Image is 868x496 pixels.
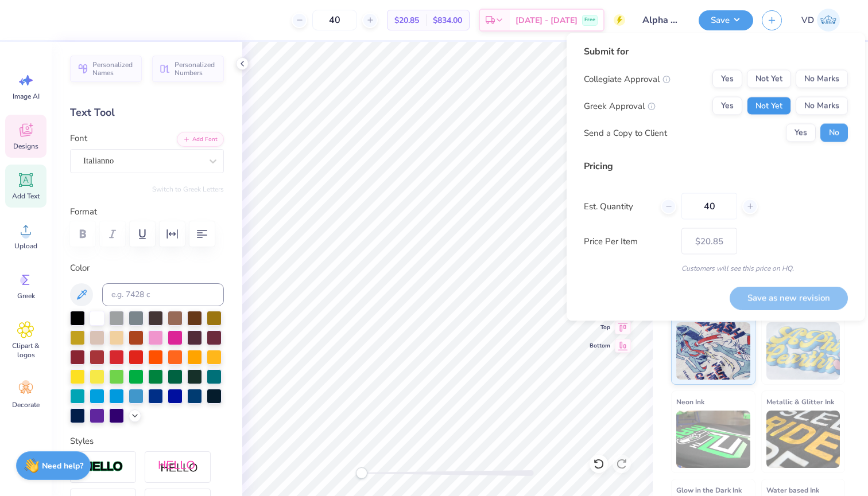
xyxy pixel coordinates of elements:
[766,322,840,380] img: Puff Ink
[590,323,610,332] span: Top
[92,61,135,77] span: Personalized Names
[681,193,737,220] input: – –
[70,132,87,145] label: Font
[152,56,224,82] button: Personalized Numbers
[175,61,217,77] span: Personalized Numbers
[766,411,840,468] img: Metallic & Glitter Ink
[584,235,673,248] label: Price Per Item
[712,97,742,115] button: Yes
[796,97,848,115] button: No Marks
[158,460,198,474] img: Shadow
[433,14,462,26] span: $834.00
[676,411,750,468] img: Neon Ink
[70,205,224,218] label: Format
[17,291,35,300] span: Greek
[796,9,845,32] a: VD
[676,396,704,408] span: Neon Ink
[70,105,224,120] div: Text Tool
[584,263,848,274] div: Customers will see this price on HQ.
[312,10,357,30] input: – –
[356,467,367,479] div: Accessibility label
[801,14,814,27] span: VD
[747,70,791,88] button: Not Yet
[584,16,595,24] span: Free
[516,14,578,26] span: [DATE] - [DATE]
[584,99,656,112] div: Greek Approval
[699,10,753,30] button: Save
[796,70,848,88] button: No Marks
[676,484,742,496] span: Glow in the Dark Ink
[70,435,94,448] label: Styles
[394,14,419,26] span: $20.85
[12,400,40,409] span: Decorate
[584,159,848,173] div: Pricing
[766,484,819,496] span: Water based Ink
[712,70,742,88] button: Yes
[676,322,750,380] img: Standard
[584,45,848,58] div: Submit for
[13,92,40,101] span: Image AI
[13,142,38,151] span: Designs
[12,192,40,201] span: Add Text
[83,460,123,474] img: Stroke
[70,56,142,82] button: Personalized Names
[747,97,791,115] button: Not Yet
[584,72,671,85] div: Collegiate Approval
[7,341,45,360] span: Clipart & logos
[102,283,224,306] input: e.g. 7428 c
[820,124,848,142] button: No
[70,261,224,275] label: Color
[634,9,690,32] input: Untitled Design
[152,185,224,194] button: Switch to Greek Letters
[177,132,224,147] button: Add Font
[584,126,667,139] div: Send a Copy to Client
[786,124,816,142] button: Yes
[817,9,840,32] img: Vincent Dileone
[14,241,37,251] span: Upload
[42,460,83,471] strong: Need help?
[766,396,834,408] span: Metallic & Glitter Ink
[590,341,610,350] span: Bottom
[584,200,652,213] label: Est. Quantity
